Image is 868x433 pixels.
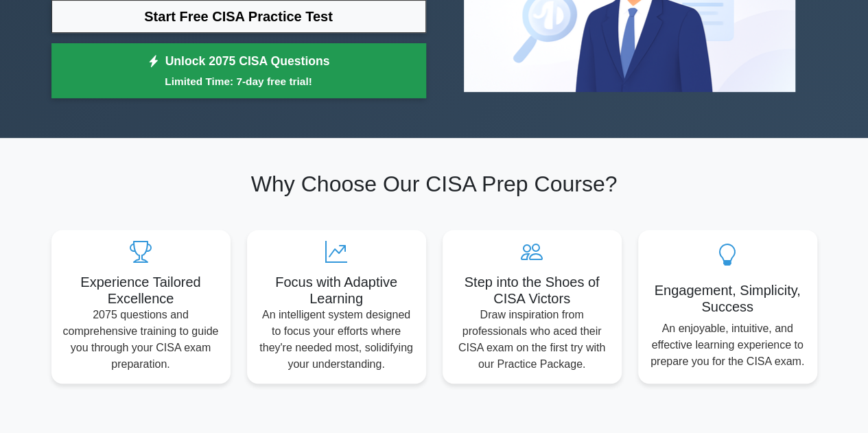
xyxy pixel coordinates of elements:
h5: Step into the Shoes of CISA Victors [454,274,611,307]
p: Draw inspiration from professionals who aced their CISA exam on the first try with our Practice P... [454,307,611,373]
p: An intelligent system designed to focus your efforts where they're needed most, solidifying your ... [258,307,415,373]
h5: Experience Tailored Excellence [62,274,220,307]
small: Limited Time: 7-day free trial! [69,73,409,89]
p: 2075 questions and comprehensive training to guide you through your CISA exam preparation. [62,307,220,373]
h5: Engagement, Simplicity, Success [649,282,806,315]
h5: Focus with Adaptive Learning [258,274,415,307]
p: An enjoyable, intuitive, and effective learning experience to prepare you for the CISA exam. [649,320,806,370]
a: Unlock 2075 CISA QuestionsLimited Time: 7-day free trial! [51,43,426,98]
h2: Why Choose Our CISA Prep Course? [51,171,817,197]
